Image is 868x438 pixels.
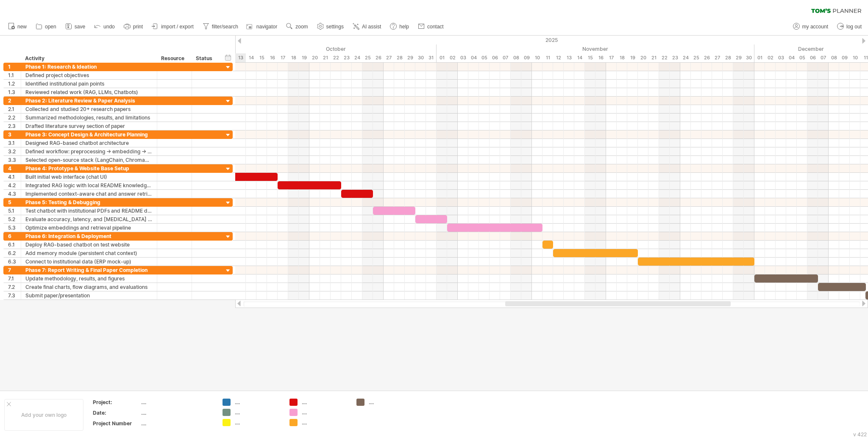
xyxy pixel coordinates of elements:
div: Thursday, 6 November 2025 [490,53,500,62]
div: Saturday, 18 October 2025 [288,53,299,62]
span: open [45,24,56,30]
div: Tuesday, 11 November 2025 [542,53,553,62]
div: Wednesday, 26 November 2025 [701,53,712,62]
div: Tuesday, 28 October 2025 [394,53,405,62]
div: 5.2 [8,215,21,223]
div: 3.1 [8,139,21,147]
div: 5.3 [8,224,21,232]
div: 6.1 [8,241,21,249]
div: Tuesday, 4 November 2025 [468,53,479,62]
div: Add your own logo [4,399,83,431]
a: print [122,21,145,32]
a: import / export [150,21,196,32]
div: Tuesday, 2 December 2025 [765,53,776,62]
a: AI assist [351,21,384,32]
div: Wednesday, 10 December 2025 [850,53,860,62]
div: 4.1 [8,173,21,181]
div: Phase 3: Concept Design & Architecture Planning [25,130,153,139]
div: Wednesday, 29 October 2025 [405,53,415,62]
a: navigator [245,21,280,32]
div: Phase 5: Testing & Debugging [25,198,153,206]
div: Defined workflow: preprocessing → embedding → retrieval → generation [25,147,153,155]
span: log out [846,24,862,30]
div: Saturday, 8 November 2025 [511,53,521,62]
div: Wednesday, 15 October 2025 [256,53,267,62]
div: Friday, 31 October 2025 [426,53,437,62]
div: Designed RAG-based chatbot architecture [25,139,153,147]
div: 4.2 [8,181,21,189]
div: 1.2 [8,80,21,88]
div: Monday, 10 November 2025 [532,53,542,62]
div: Phase 6: Integration & Deployment [25,232,153,240]
div: Phase 1: Research & Ideation [25,63,153,71]
div: Project: [93,399,139,406]
div: Summarized methodologies, results, and limitations [25,114,153,122]
div: Submit paper/presentation [25,291,153,299]
span: help [399,24,409,30]
div: 1.3 [8,88,21,96]
div: Status [196,54,214,63]
div: .... [235,399,281,406]
div: 1 [8,63,21,71]
a: help [388,21,412,32]
div: Thursday, 20 November 2025 [638,53,648,62]
div: 6.3 [8,258,21,266]
a: save [63,21,88,32]
div: 1.1 [8,71,21,79]
div: November 2025 [437,44,754,53]
div: v 422 [853,431,867,438]
div: Sunday, 26 October 2025 [373,53,384,62]
div: 3.2 [8,147,21,155]
div: Wednesday, 22 October 2025 [331,53,341,62]
div: Saturday, 6 December 2025 [807,53,818,62]
div: Selected open-source stack (LangChain, ChromaDB, Sentence Transformers, Playwright) [25,156,153,164]
span: settings [326,24,344,30]
div: October 2025 [108,44,437,53]
a: undo [92,21,117,32]
div: 3.3 [8,156,21,164]
div: Tuesday, 14 October 2025 [246,53,256,62]
div: Friday, 21 November 2025 [648,53,659,62]
div: Implemented context-aware chat and answer retrieval [25,190,153,198]
div: Optimize embeddings and retrieval pipeline [25,224,153,232]
div: .... [235,419,281,426]
div: 5 [8,198,21,206]
div: Monday, 24 November 2025 [680,53,691,62]
span: print [133,24,143,30]
div: 7.1 [8,274,21,283]
div: Monday, 17 November 2025 [606,53,617,62]
div: Thursday, 4 December 2025 [786,53,797,62]
div: Sunday, 23 November 2025 [670,53,680,62]
div: Saturday, 22 November 2025 [659,53,670,62]
div: Saturday, 1 November 2025 [437,53,447,62]
div: Create final charts, flow diagrams, and evaluations [25,283,153,291]
div: Sunday, 16 November 2025 [595,53,606,62]
div: Tuesday, 18 November 2025 [617,53,627,62]
a: zoom [284,21,310,32]
span: my account [802,24,828,30]
div: 7.2 [8,283,21,291]
div: Wednesday, 19 November 2025 [627,53,638,62]
div: Activity [25,54,152,63]
span: new [17,24,27,30]
a: log out [835,21,864,32]
div: Connect to institutional data (ERP mock-up) [25,258,153,266]
div: Thursday, 13 November 2025 [564,53,574,62]
div: Tuesday, 9 December 2025 [839,53,850,62]
span: zoom [295,24,308,30]
div: 7.3 [8,291,21,299]
div: Sunday, 19 October 2025 [299,53,309,62]
div: Project Number [93,420,139,427]
div: Friday, 7 November 2025 [500,53,511,62]
a: filter/search [200,21,241,32]
div: Friday, 24 October 2025 [352,53,362,62]
div: Wednesday, 12 November 2025 [553,53,564,62]
span: filter/search [212,24,238,30]
div: Test chatbot with institutional PDFs and README data [25,207,153,215]
div: Collected and studied 20+ research papers [25,105,153,113]
div: .... [141,409,212,416]
div: Sunday, 9 November 2025 [521,53,532,62]
div: Saturday, 29 November 2025 [733,53,744,62]
div: Thursday, 27 November 2025 [712,53,723,62]
div: 7 [8,266,21,274]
